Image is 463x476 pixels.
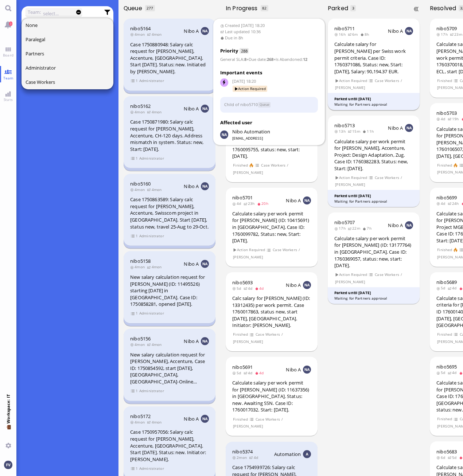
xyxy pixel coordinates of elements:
div: Case 1750880948: Salary calc request for [PERSON_NAME], Accenture, [GEOGRAPHIC_DATA]. Start [DATE... [130,41,209,75]
span: 4mon [147,32,164,37]
span: 3 [352,5,354,11]
span: Nibo A [388,28,403,34]
span: Status [258,102,271,108]
span: + [246,56,249,62]
span: / [298,247,300,253]
div: Calculate salary for [PERSON_NAME] per Swiss work permit criteria. Case ID: 1760371086, Status: n... [334,41,413,75]
img: NA [201,337,209,345]
span: Action Required [233,86,267,92]
span: Partners [26,50,44,57]
span: 5d [436,370,448,375]
img: NA [405,221,413,229]
a: nibo5693 [232,279,253,286]
span: view 1 items [131,155,138,161]
button: Administrator [22,61,113,75]
span: Case Workers [273,247,297,253]
span: 4d [244,286,255,291]
a: nibo5172 [130,413,151,420]
span: [PERSON_NAME] [335,279,365,285]
span: Is Abandoned [276,56,302,62]
a: nibo5703 [436,110,457,116]
span: Finished [437,247,452,253]
span: view 1 items [131,78,138,84]
span: 15m [348,129,362,134]
img: NA [201,182,209,190]
span: 4mon [147,187,164,192]
span: nibo5162 [130,103,151,109]
span: 4mon [130,32,147,37]
span: 4mon [147,420,164,425]
span: : [273,56,307,62]
span: 4d [244,370,255,375]
span: 13h [334,129,348,134]
h3: Important events [220,69,318,77]
span: Nibo A [184,338,199,344]
img: You [4,461,12,469]
span: Nibo A [388,125,403,131]
h3: Affected user [220,119,318,126]
span: In progress [226,4,260,12]
span: 5d [232,370,244,375]
img: NA [201,260,209,268]
span: nibo5164 [130,25,151,32]
img: Nibo Automation [220,130,228,138]
span: 5d [436,285,448,290]
input: select... [43,9,74,17]
div: Calculate salary per work permit for [PERSON_NAME] (ID: 13177764) in [GEOGRAPHIC_DATA]. Case ID: ... [334,235,413,269]
span: nibo5689 [436,279,457,285]
span: Due in 8h [220,35,318,41]
span: Nibo A [184,183,199,190]
span: [DATE] 18:20 [232,78,318,85]
span: 5d [448,455,459,460]
span: 2mon [232,455,249,460]
span: Administrator [139,310,164,316]
span: 8h [360,32,371,37]
div: Calculate salary per work permit for [PERSON_NAME] (ID: 10415691) in [GEOGRAPHIC_DATA]. Case ID: ... [232,210,311,244]
span: / [281,331,283,338]
span: [PERSON_NAME] [335,85,365,91]
span: Administrator [26,65,56,71]
a: nibo5160 [130,180,151,187]
a: nibo5374 [232,448,253,455]
span: Paralegal [26,36,45,43]
span: Nibo A [184,105,199,112]
span: 23h [244,201,257,206]
button: None [22,18,113,32]
img: NA [405,124,413,132]
img: Aut [303,450,311,458]
span: [PERSON_NAME] [233,169,263,176]
strong: 268 [267,56,273,62]
a: nibo5709 [436,25,457,32]
span: nibo5691 [232,364,253,370]
a: nibo5156 [130,335,151,342]
span: [PERSON_NAME] [233,254,263,260]
span: 22m [348,226,362,231]
span: Finished [233,162,248,168]
span: Action Required [233,247,266,253]
span: / [287,162,289,168]
span: Nibo A [286,197,301,204]
div: Waiting for Partners approval [334,199,413,204]
span: Administrator [139,78,164,84]
span: 24h [448,201,461,206]
div: Calculate salary per work permit for [PERSON_NAME], Accenture, Project: Design Adaptation, Zug. C... [334,138,413,172]
span: nibo5711 [334,25,355,32]
span: / [400,175,402,181]
span: 7h [362,226,374,231]
span: Nibo A [184,415,199,422]
div: Calculate salary per work permit for [PERSON_NAME] (ID: 11637356) in [GEOGRAPHIC_DATA]. Status: n... [232,379,311,413]
span: 💼 Workspace: IT [5,424,11,440]
span: Nibo A [286,282,301,288]
strong: 12 [303,56,307,62]
span: Case Workers [375,272,400,278]
a: nibo5158 [130,258,151,264]
span: Last updated 10:36 [220,29,318,35]
span: : [246,56,273,62]
span: 277 [147,5,153,11]
span: Finished [437,162,452,168]
span: Administrator [139,465,164,472]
